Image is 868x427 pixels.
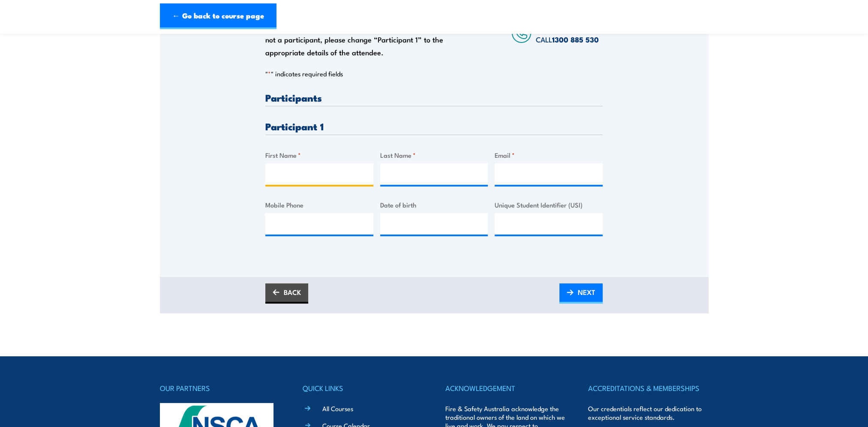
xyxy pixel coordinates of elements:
[380,200,488,210] label: Date of birth
[445,382,565,394] h4: ACKNOWLEDGEMENT
[322,404,353,413] a: All Courses
[265,121,603,131] h3: Participant 1
[588,382,708,394] h4: ACCREDITATIONS & MEMBERSHIPS
[495,200,603,210] label: Unique Student Identifier (USI)
[265,150,373,160] label: First Name
[265,283,308,304] a: BACK
[588,404,708,421] p: Our credentials reflect our dedication to exceptional service standards.
[552,34,599,45] a: 1300 885 530
[160,382,280,394] h4: OUR PARTNERS
[160,3,276,29] a: ← Go back to course page
[380,150,488,160] label: Last Name
[495,150,603,160] label: Email
[265,69,603,78] p: " " indicates required fields
[265,93,603,102] h3: Participants
[536,21,603,45] span: Speak to a specialist CALL
[265,200,373,210] label: Mobile Phone
[303,382,423,394] h4: QUICK LINKS
[578,281,595,304] span: NEXT
[559,283,603,304] a: NEXT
